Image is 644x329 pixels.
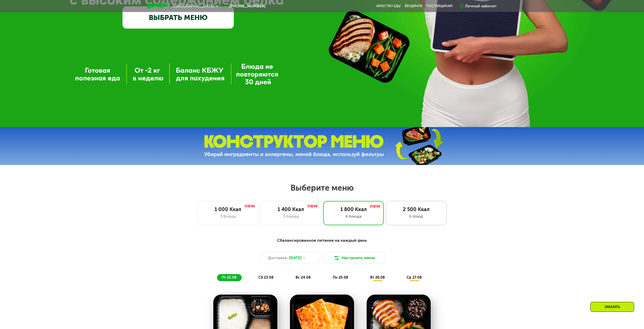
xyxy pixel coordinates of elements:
div: Заказать [590,302,634,312]
a: ВЫБРАТЬ МЕНЮ [122,6,234,29]
a: [PHONE_NUMBER] [221,3,265,9]
div: 1 000 Ккал [203,206,253,212]
div: 3 блюда [203,213,253,219]
span: вс 24.08 [296,275,311,280]
a: Вендинги [405,4,422,8]
div: 2 500 Ккал [391,206,441,212]
div: поставщикам [426,4,452,8]
span: вт 26.08 [370,275,385,280]
div: 1 800 Ккал [328,206,379,212]
div: 4 блюда [328,213,379,219]
span: сб 23.08 [258,275,274,280]
button: Настроить меню [324,252,385,264]
a: Качество еды [376,4,401,8]
div: 1 400 Ккал [266,206,316,212]
h2: Выберите меню [16,183,628,193]
span: [GEOGRAPHIC_DATA] [173,4,214,8]
span: пт 22.08 [222,275,237,280]
span: [DATE] [289,255,302,261]
span: Доставка: [268,255,288,261]
span: ср 27.08 [407,275,422,280]
div: 3 блюда [266,213,316,219]
span: пн 25.08 [333,275,348,280]
div: 6 блюд [391,213,441,219]
div: Личный кабинет [465,3,497,9]
div: Сбалансированное питание на каждый день [172,237,472,244]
